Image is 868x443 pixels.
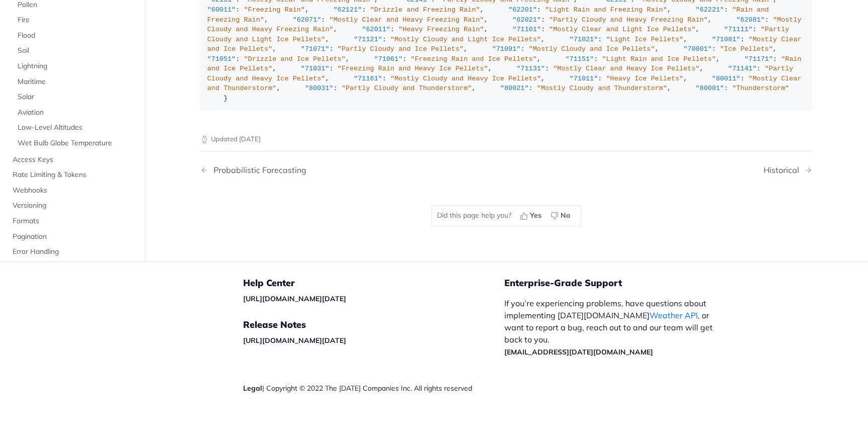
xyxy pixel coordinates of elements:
[529,45,655,53] span: "Mostly Cloudy and Ice Pellets"
[354,75,382,82] span: "71161"
[13,216,135,226] span: Formats
[207,6,773,24] span: "Rain and Freezing Rain"
[720,45,773,53] span: "Ice Pellets"
[504,297,723,358] p: If you’re experiencing problems, have questions about implementing [DATE][DOMAIN_NAME] , or want ...
[13,13,137,28] a: Fire
[13,170,135,180] span: Rate Limiting & Tokens
[200,155,812,185] nav: Pagination Controls
[362,26,390,33] span: "62011"
[13,43,137,58] a: Soil
[13,247,135,257] span: Error Handling
[736,16,765,24] span: "62081"
[18,138,135,148] span: Wet Bulb Globe Temperature
[8,229,137,244] a: Pagination
[549,16,708,24] span: "Partly Cloudy and Heavy Freezing Rain"
[18,15,135,25] span: Fire
[696,6,724,14] span: "62221"
[712,75,740,82] span: "80011"
[354,36,382,43] span: "71121"
[374,55,403,63] span: "71061"
[243,319,504,331] h5: Release Notes
[243,277,504,289] h5: Help Center
[508,6,537,14] span: "62201"
[561,210,570,221] span: No
[8,259,137,275] a: Tools & LibrariesShow subpages for Tools & Libraries
[431,205,581,226] div: Did this page help you?
[516,65,545,72] span: "71131"
[13,120,137,135] a: Low-Level Altitudes
[570,36,598,43] span: "71021"
[732,84,789,92] span: "Thunderstorm"
[411,55,537,63] span: "Freezing Rain and Ice Pellets"
[338,65,488,72] span: "Freezing Rain and Heavy Ice Pellets"
[301,65,330,72] span: "71031"
[504,347,653,357] a: [EMAIL_ADDRESS][DATE][DOMAIN_NAME]
[683,45,712,53] span: "70001"
[712,36,740,43] span: "71081"
[18,31,135,41] span: Flood
[18,76,135,86] span: Maritime
[500,84,529,92] span: "80021"
[244,55,346,63] span: "Drizzle and Ice Pellets"
[8,214,137,229] a: Formats
[243,383,504,393] div: | Copyright © 2022 The [DATE] Companies Inc. All rights reserved
[13,231,135,241] span: Pagination
[243,294,346,303] a: [URL][DOMAIN_NAME][DATE]
[13,105,137,120] a: Aviation
[208,165,306,175] div: Probabilistic Forecasting
[13,186,135,196] span: Webhooks
[13,59,137,74] a: Lightning
[207,26,794,43] span: "Partly Cloudy and Light Ice Pellets"
[8,198,137,213] a: Versioning
[545,6,667,14] span: "Light Rain and Freezing Rain"
[512,16,541,24] span: "62021"
[390,36,541,43] span: "Mostly Cloudy and Light Ice Pellets"
[8,152,137,167] a: Access Keys
[200,134,812,144] p: Updated [DATE]
[207,6,236,14] span: "60011"
[764,165,804,175] div: Historical
[398,26,484,33] span: "Heavy Freezing Rain"
[370,6,480,14] span: "Drizzle and Freezing Rain"
[244,6,305,14] span: "Freezing Rain"
[342,84,472,92] span: "Partly Cloudy and Thunderstorm"
[13,201,135,211] span: Versioning
[492,45,521,53] span: "71091"
[243,384,262,393] a: Legal
[293,16,321,24] span: "62071"
[334,6,362,14] span: "62121"
[18,123,135,133] span: Low-Level Altitudes
[512,26,541,33] span: "71101"
[516,208,547,223] button: Yes
[305,84,334,92] span: "80031"
[553,65,700,72] span: "Mostly Clear and Heavy Ice Pellets"
[207,55,236,63] span: "71051"
[8,183,137,198] a: Webhooks
[744,55,773,63] span: "71171"
[570,75,598,82] span: "71011"
[696,84,724,92] span: "80001"
[243,336,346,345] a: [URL][DOMAIN_NAME][DATE]
[606,36,684,43] span: "Light Ice Pellets"
[504,277,739,289] h5: Enterprise-Grade Support
[8,167,137,183] a: Rate Limiting & Tokens
[13,154,135,164] span: Access Keys
[537,84,667,92] span: "Mostly Cloudy and Thunderstorm"
[18,61,135,71] span: Lightning
[649,310,698,320] a: Weather API
[764,165,812,175] a: Next Page: Historical
[330,16,484,24] span: "Mostly Clear and Heavy Freezing Rain"
[547,208,576,223] button: No
[13,136,137,151] a: Wet Bulb Globe Temperature
[728,65,757,72] span: "71141"
[18,108,135,118] span: Aviation
[566,55,594,63] span: "71151"
[8,244,137,259] a: Error Handling
[207,65,798,82] span: "Partly Cloudy and Heavy Ice Pellets"
[602,55,716,63] span: "Light Rain and Ice Pellets"
[13,28,137,43] a: Flood
[13,74,137,89] a: Maritime
[390,75,541,82] span: "Mostly Cloudy and Heavy Ice Pellets"
[13,90,137,105] a: Solar
[338,45,464,53] span: "Partly Cloudy and Ice Pellets"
